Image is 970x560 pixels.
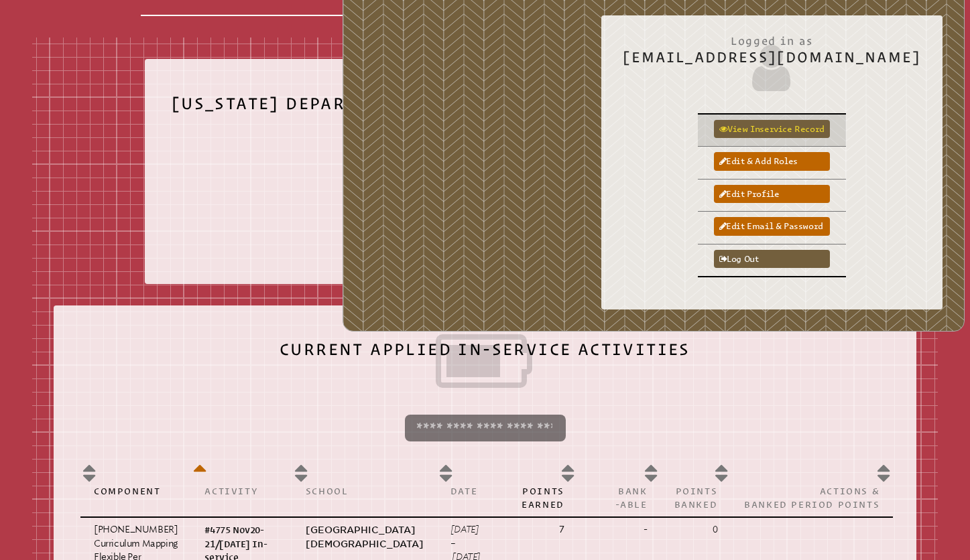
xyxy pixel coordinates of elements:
[714,217,830,235] a: Edit email & password
[674,523,718,537] p: 0
[306,484,424,498] p: School
[744,484,880,511] p: Actions & Banked Period Points
[714,152,830,170] a: Edit & add roles
[623,27,921,94] h2: [EMAIL_ADDRESS][DOMAIN_NAME]
[591,523,648,537] p: -
[450,484,481,498] p: Date
[623,27,921,49] span: Logged in as
[507,484,564,511] p: Points Earned
[80,332,890,399] h2: Current Applied In-Service Activities
[674,484,718,511] p: Points Banked
[714,185,830,203] a: Edit profile
[172,86,798,131] h2: [US_STATE] Department of Education Certification #959094
[559,524,564,535] strong: 7
[204,484,278,498] p: Activity
[714,120,830,138] a: View inservice record
[591,484,648,511] p: Bank -able
[94,484,178,498] p: Component
[714,250,830,268] a: Log out
[306,523,424,551] p: [GEOGRAPHIC_DATA][DEMOGRAPHIC_DATA]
